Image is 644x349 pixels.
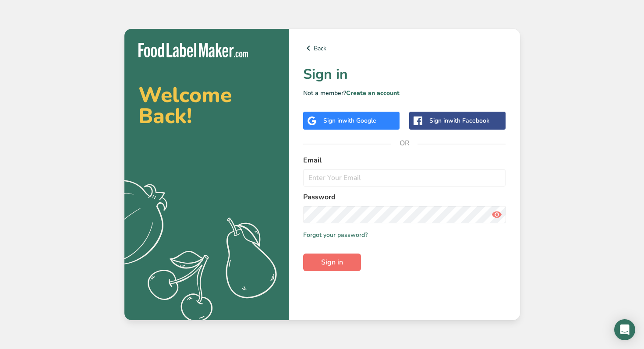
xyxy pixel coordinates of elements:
button: Sign in [303,254,361,271]
h1: Sign in [303,64,506,85]
h2: Welcome Back! [138,85,275,127]
div: Sign in [323,116,376,125]
p: Not a member? [303,88,506,98]
div: Open Intercom Messenger [614,319,635,340]
img: Food Label Maker [138,43,248,57]
span: OR [391,130,418,156]
a: Forgot your password? [303,230,368,240]
span: with Google [342,116,376,125]
a: Create an account [346,89,400,97]
input: Enter Your Email [303,169,506,187]
label: Email [303,155,506,166]
div: Sign in [429,116,489,125]
label: Password [303,192,506,202]
a: Back [303,43,506,53]
span: Sign in [321,257,343,268]
span: with Facebook [448,116,489,125]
